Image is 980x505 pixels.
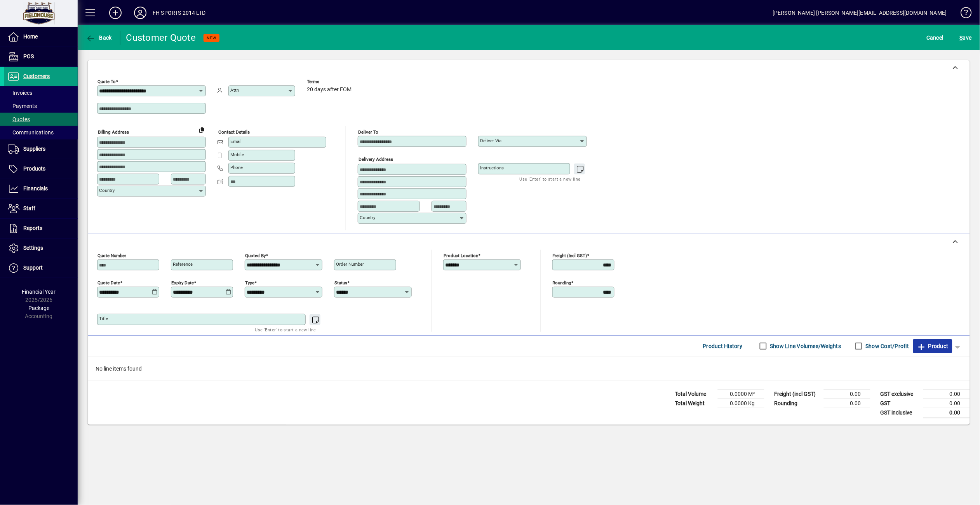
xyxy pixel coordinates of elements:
a: Support [4,258,78,278]
mat-label: Quote To [97,79,116,84]
span: Product [917,340,949,352]
span: Communications [8,129,54,136]
mat-label: Status [334,280,347,285]
mat-label: Country [99,188,115,193]
button: Profile [128,6,153,20]
mat-label: Mobile [230,152,244,157]
a: Quotes [4,113,78,126]
a: Suppliers [4,139,78,159]
span: ave [960,31,972,44]
span: Staff [23,205,35,211]
div: [PERSON_NAME] [PERSON_NAME][EMAIL_ADDRESS][DOMAIN_NAME] [773,7,947,19]
mat-label: Reference [173,261,193,267]
span: Financials [23,185,48,192]
span: 20 days after EOM [307,87,352,93]
td: 0.00 [923,399,970,408]
button: Add [103,6,128,20]
td: Freight (incl GST) [771,389,824,399]
mat-label: Country [360,215,375,220]
span: Package [28,305,49,311]
mat-label: Deliver To [358,129,378,135]
mat-label: Freight (incl GST) [553,252,587,258]
button: Product [913,339,952,353]
a: Payments [4,99,78,113]
td: 0.00 [923,408,970,418]
span: Suppliers [23,146,45,152]
mat-label: Product location [444,252,478,258]
div: No line items found [88,357,970,381]
a: Invoices [4,86,78,99]
label: Show Line Volumes/Weights [769,342,841,350]
mat-hint: Use 'Enter' to start a new line [520,174,581,183]
span: S [960,35,963,41]
div: FH SPORTS 2014 LTD [153,7,205,19]
span: Customers [23,73,50,79]
a: Knowledge Base [955,2,970,27]
td: 0.00 [824,389,870,399]
td: GST [877,399,923,408]
label: Show Cost/Profit [864,342,909,350]
td: 0.0000 Kg [718,399,764,408]
span: Reports [23,225,42,231]
a: Home [4,27,78,47]
a: POS [4,47,78,66]
td: GST inclusive [877,408,923,418]
mat-label: Instructions [480,165,504,171]
span: Quotes [8,116,30,122]
mat-label: Quote number [97,252,126,258]
span: POS [23,53,34,59]
mat-label: Type [245,280,254,285]
button: Product History [700,339,746,353]
button: Back [84,31,114,45]
span: Payments [8,103,37,109]
a: Reports [4,219,78,238]
span: Settings [23,245,43,251]
a: Financials [4,179,78,199]
td: Rounding [771,399,824,408]
span: Terms [307,79,353,84]
span: Support [23,265,43,271]
button: Copy to Delivery address [195,124,208,136]
td: 0.0000 M³ [718,389,764,399]
span: Back [86,35,112,41]
span: Invoices [8,90,32,96]
mat-label: Attn [230,87,239,93]
span: Home [23,33,38,40]
button: Save [958,31,974,45]
span: NEW [207,35,216,40]
app-page-header-button: Back [78,31,120,45]
mat-label: Quoted by [245,252,266,258]
a: Staff [4,199,78,218]
mat-label: Phone [230,165,243,170]
span: Product History [703,340,743,352]
mat-label: Expiry date [171,280,194,285]
a: Settings [4,239,78,258]
div: Customer Quote [126,31,196,44]
button: Cancel [925,31,946,45]
mat-label: Quote date [97,280,120,285]
td: 0.00 [923,389,970,399]
a: Products [4,159,78,179]
a: Communications [4,126,78,139]
mat-label: Rounding [553,280,571,285]
span: Cancel [927,31,944,44]
span: Financial Year [22,289,56,295]
mat-label: Title [99,316,108,321]
mat-label: Deliver via [480,138,501,143]
mat-label: Email [230,139,242,144]
td: Total Volume [671,389,718,399]
span: Products [23,165,45,172]
td: GST exclusive [877,389,923,399]
td: 0.00 [824,399,870,408]
mat-label: Order number [336,261,364,267]
td: Total Weight [671,399,718,408]
mat-hint: Use 'Enter' to start a new line [255,325,316,334]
